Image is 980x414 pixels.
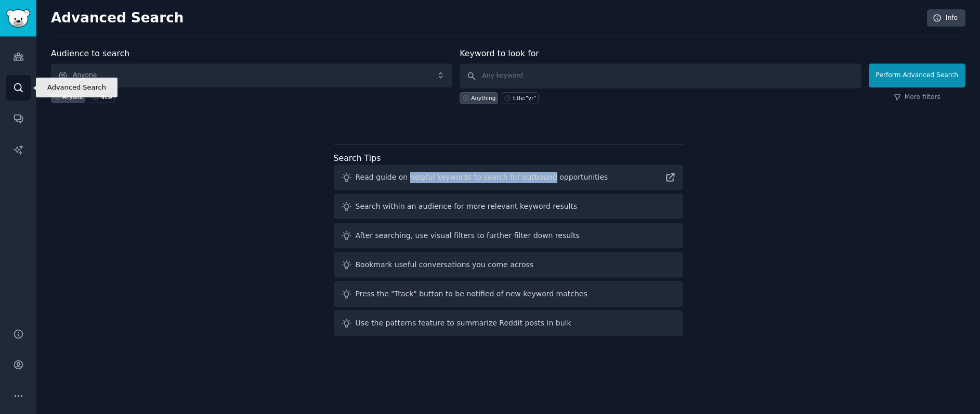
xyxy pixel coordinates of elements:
input: Any keyword [460,64,861,89]
h2: Advanced Search [51,10,921,27]
div: Read guide on helpful keywords to search for outbound opportunities [356,172,608,183]
a: Info [927,9,965,27]
div: New [100,93,112,101]
a: New [89,91,114,103]
div: Use the patterns feature to summarize Reddit posts in bulk [356,318,571,329]
div: Press the "Track" button to be notified of new keyword matches [356,288,587,299]
div: Bookmark useful conversations you come across [356,259,534,270]
label: Keyword to look for [460,48,539,58]
button: Perform Advanced Search [869,64,965,87]
div: Search within an audience for more relevant keyword results [356,201,578,212]
div: Anything [471,94,495,102]
img: GummySearch logo [6,9,30,28]
label: Audience to search [51,48,129,58]
a: More filters [894,93,940,102]
div: Anyone [62,93,83,101]
div: After searching, use visual filters to further filter down results [356,230,580,241]
button: Anyone [51,64,452,87]
label: Search Tips [334,153,381,163]
div: title:"vr" [513,94,536,102]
